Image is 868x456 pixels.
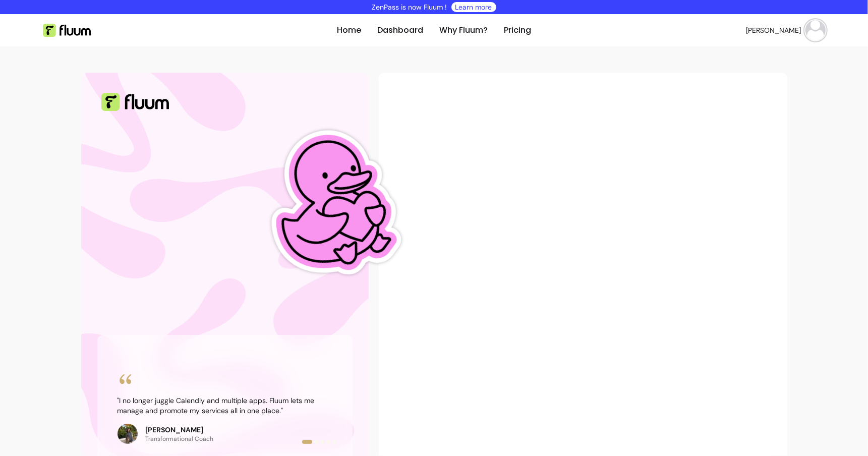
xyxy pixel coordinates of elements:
span: [PERSON_NAME] [746,25,801,35]
p: ZenPass is now Fluum ! [372,2,447,12]
blockquote: " I no longer juggle Calendly and multiple apps. Fluum lets me manage and promote my services all... [118,395,332,416]
img: Fluum Logo [43,24,91,37]
p: [PERSON_NAME] [146,425,214,435]
img: Review avatar [118,424,138,444]
a: Why Fluum? [439,24,488,36]
a: Pricing [504,24,531,36]
img: Fluum Duck sticker [248,92,414,315]
img: Fluum Logo [101,93,169,111]
button: avatar[PERSON_NAME] [746,20,826,40]
img: avatar [805,20,826,40]
a: Learn more [455,2,492,12]
a: Home [337,24,361,36]
p: Transformational Coach [146,435,214,443]
a: Dashboard [377,24,423,36]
